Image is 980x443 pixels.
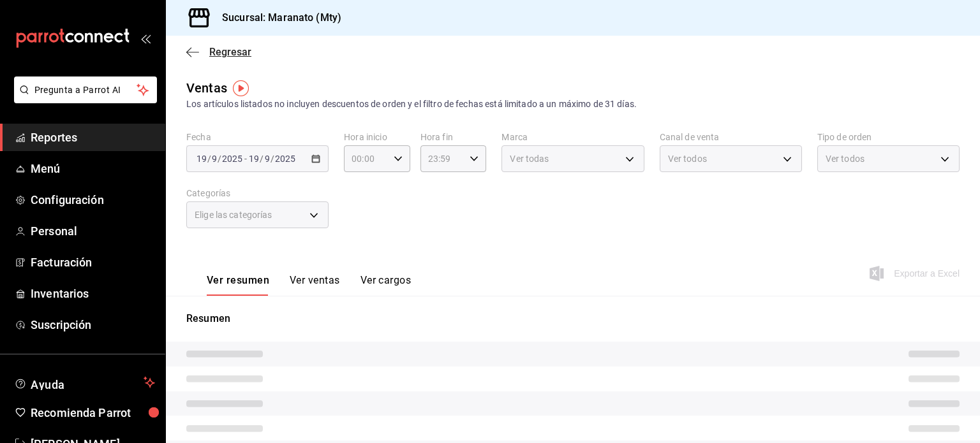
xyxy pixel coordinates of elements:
[31,285,155,302] span: Inventarios
[186,98,960,111] div: Los artículos listados no incluyen descuentos de orden y el filtro de fechas está limitado a un m...
[196,154,207,164] input: --
[274,154,296,164] input: ----
[31,129,155,146] span: Reportes
[660,133,802,142] label: Canal de venta
[290,274,340,296] button: Ver ventas
[244,154,247,164] span: -
[360,274,412,296] button: Ver cargos
[34,84,137,97] span: Pregunta a Parrot AI
[9,92,157,106] a: Pregunta a Parrot AI
[186,78,227,98] div: Ventas
[207,274,411,296] div: navigation tabs
[31,254,155,271] span: Facturación
[420,133,487,142] label: Hora fin
[510,152,549,165] span: Ver todas
[668,152,707,165] span: Ver todos
[31,316,155,333] span: Suscripción
[140,33,151,43] button: open_drawer_menu
[817,133,960,142] label: Tipo de orden
[211,154,218,164] input: --
[186,46,251,58] button: Regresar
[233,80,249,96] img: Tooltip marker
[271,154,274,164] span: /
[207,274,269,296] button: Ver resumen
[218,154,221,164] span: /
[212,10,341,25] h3: Sucursal: Maranato (Mty)
[31,160,155,177] span: Menú
[186,133,329,142] label: Fecha
[209,46,251,58] span: Regresar
[31,191,155,208] span: Configuración
[186,189,329,198] label: Categorías
[31,375,138,390] span: Ayuda
[344,133,410,142] label: Hora inicio
[221,154,243,164] input: ----
[248,154,260,164] input: --
[260,154,264,164] span: /
[826,152,865,165] span: Ver todos
[14,76,157,103] button: Pregunta a Parrot AI
[207,154,211,164] span: /
[31,222,155,240] span: Personal
[264,154,271,164] input: --
[186,311,960,326] p: Resumen
[195,208,272,221] span: Elige las categorías
[501,133,644,142] label: Marca
[31,404,155,421] span: Recomienda Parrot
